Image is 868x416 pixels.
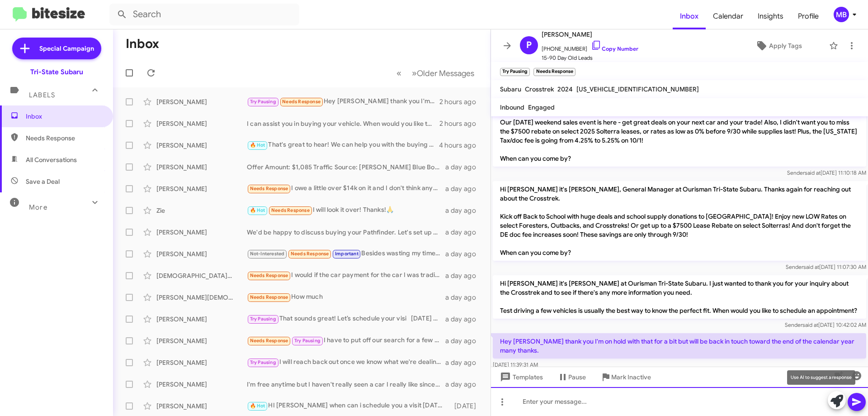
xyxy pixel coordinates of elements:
[445,315,483,324] div: a day ago
[247,270,445,281] div: I would if the car payment for the car I was trading it for was a reasonable payment....looking f...
[787,169,866,176] span: Sender [DATE] 11:10:18 AM
[156,293,247,302] div: [PERSON_NAME][DEMOGRAPHIC_DATA]
[445,206,483,215] div: a day ago
[247,140,439,150] div: That's great to hear! We can help you with the buying process once you're ready. In the meantime,...
[500,103,524,111] span: Inbound
[247,292,445,302] div: How much
[271,207,310,213] span: Needs Response
[785,321,866,328] span: Sender [DATE] 10:42:02 AM
[439,119,483,128] div: 2 hours ago
[439,97,483,106] div: 2 hours ago
[30,67,83,77] div: Tri-State Subaru
[156,141,247,150] div: [PERSON_NAME]
[156,402,247,411] div: [PERSON_NAME]
[803,263,819,270] span: said at
[498,369,543,385] span: Templates
[493,181,866,261] p: Hi [PERSON_NAME] it's [PERSON_NAME], General Manager at Ourisman Tri-State Subaru. Thanks again f...
[156,249,247,258] div: [PERSON_NAME]
[250,273,288,278] span: Needs Response
[391,64,407,82] button: Previous
[247,249,445,259] div: Besides wasting my time!!!!
[406,64,480,82] button: Next
[26,155,77,164] span: All Conversations
[491,369,550,385] button: Templates
[568,369,586,385] span: Pause
[802,321,818,328] span: said at
[247,183,445,194] div: I owe a little over $14k on it and I don't think anyone would buy it for that amount
[12,38,101,59] a: Special Campaign
[542,53,638,62] span: 15-90 Day Old Leads
[412,67,417,79] span: »
[791,3,826,29] a: Profile
[156,228,247,237] div: [PERSON_NAME]
[732,38,825,54] button: Apply Tags
[786,263,866,270] span: Sender [DATE] 11:07:30 AM
[445,228,483,237] div: a day ago
[445,271,483,280] div: a day ago
[250,359,276,365] span: Try Pausing
[445,380,483,389] div: a day ago
[805,169,821,176] span: said at
[493,275,866,319] p: Hi [PERSON_NAME] it's [PERSON_NAME] at Ourisman Tri-State Subaru. I just wanted to thank you for ...
[250,403,265,409] span: 🔥 Hot
[156,97,247,106] div: [PERSON_NAME]
[787,370,855,385] div: Use AI to suggest a response
[156,336,247,345] div: [PERSON_NAME]
[29,91,55,99] span: Labels
[576,85,699,93] span: [US_VEHICLE_IDENTIFICATION_NUMBER]
[250,99,276,105] span: Try Pausing
[834,7,849,22] div: MB
[750,3,791,29] a: Insights
[528,103,555,111] span: Engaged
[593,369,658,385] button: Mark Inactive
[156,380,247,389] div: [PERSON_NAME]
[542,40,638,53] span: [PHONE_NUMBER]
[247,119,439,128] div: I can assist you in buying your vehicle. When would you like to come by the dealership to discuss...
[156,163,247,172] div: [PERSON_NAME]
[247,96,439,107] div: Hey [PERSON_NAME] thank you I'm on hold with that for a bit but will be back in touch toward the ...
[250,142,265,148] span: 🔥 Hot
[247,205,445,215] div: I will look it over! Thanks!🙏
[673,3,706,29] a: Inbox
[247,335,445,346] div: I have to put off our search for a few weeks due to a pressing matter at work. I will reach back ...
[450,402,483,411] div: [DATE]
[247,228,445,237] div: We'd be happy to discuss buying your Pathfinder. Let's set up an appointment to evaluate it and s...
[282,99,321,105] span: Needs Response
[493,361,538,368] span: [DATE] 11:39:31 AM
[250,186,288,191] span: Needs Response
[156,315,247,324] div: [PERSON_NAME]
[445,293,483,302] div: a day ago
[247,163,445,172] div: Offer Amount: $1,085 Traffic Source: [PERSON_NAME] Blue Book are you looking to trade it in ?
[500,85,521,93] span: Subaru
[26,112,103,121] span: Inbox
[445,249,483,258] div: a day ago
[250,294,288,300] span: Needs Response
[396,67,401,79] span: «
[109,4,299,25] input: Search
[247,380,445,389] div: I'm free anytime but I haven't really seen a car I really like since the Jetta was sold
[493,87,866,167] p: Hi [PERSON_NAME] it's [PERSON_NAME], General Manager at Ourisman Tri-State Subaru. Thanks again f...
[417,68,474,78] span: Older Messages
[445,184,483,193] div: a day ago
[769,38,802,54] span: Apply Tags
[445,358,483,367] div: a day ago
[611,369,651,385] span: Mark Inactive
[250,316,276,322] span: Try Pausing
[826,7,858,22] button: MB
[525,85,554,93] span: Crosstrek
[591,45,638,52] a: Copy Number
[250,338,288,344] span: Needs Response
[247,314,445,324] div: That sounds great! Let’s schedule your visi [DATE] when your ready . Looking forward to discussin...
[392,64,480,82] nav: Page navigation example
[557,85,573,93] span: 2024
[126,37,159,51] h1: Inbox
[250,207,265,213] span: 🔥 Hot
[706,3,750,29] span: Calendar
[156,271,247,280] div: [DEMOGRAPHIC_DATA][PERSON_NAME]
[26,177,60,186] span: Save a Deal
[493,333,866,359] p: Hey [PERSON_NAME] thank you I'm on hold with that for a bit but will be back in touch toward the ...
[247,401,450,411] div: HI [PERSON_NAME] when can i schedule you a visit [DATE] through [DATE] 9-7pm [DATE] 9-5pm
[156,119,247,128] div: [PERSON_NAME]
[335,251,359,257] span: Important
